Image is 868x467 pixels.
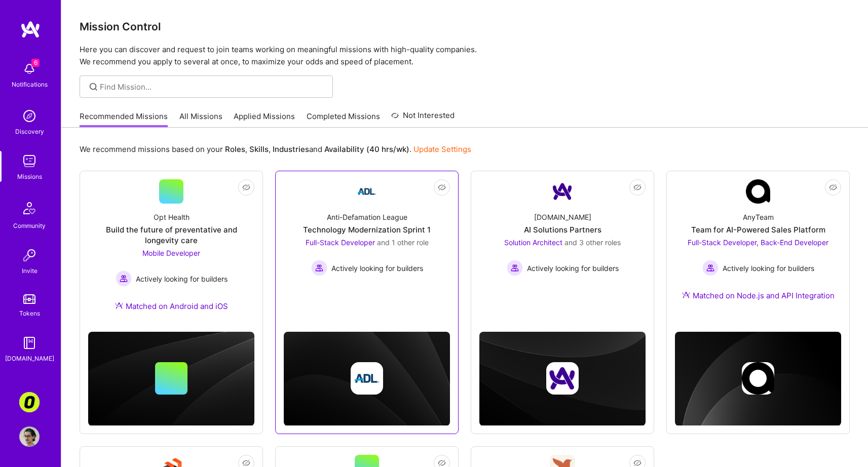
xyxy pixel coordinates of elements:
[702,260,719,276] img: Actively looking for builders
[324,144,409,154] b: Availability (40 hrs/wk)
[20,20,41,38] img: logo
[19,59,40,79] img: bell
[438,183,446,191] i: icon EyeClosed
[19,333,40,353] img: guide book
[355,179,379,204] img: Company Logo
[80,144,471,154] p: We recommend missions based on your , , and .
[23,294,35,304] img: tokens
[17,426,42,447] a: User Avatar
[5,353,54,364] div: [DOMAIN_NAME]
[311,260,327,276] img: Actively looking for builders
[413,144,471,154] a: Update Settings
[303,224,431,235] div: Technology Modernization Sprint 1
[242,183,250,191] i: icon EyeClosed
[633,459,641,467] i: icon EyeClosed
[675,179,841,313] a: Company LogoAnyTeamTeam for AI-Powered Sales PlatformFull-Stack Developer, Back-End Developer Act...
[829,183,837,191] i: icon EyeClosed
[88,332,254,425] img: cover
[80,111,168,128] a: Recommended Missions
[682,291,690,299] img: Ateam Purple Icon
[19,151,40,171] img: teamwork
[19,245,40,265] img: Invite
[682,290,835,301] div: Matched on Node.js and API Integration
[88,81,99,93] i: icon SearchGrey
[688,238,828,247] span: Full-Stack Developer, Back-End Developer
[723,263,814,274] span: Actively looking for builders
[88,224,254,246] div: Build the future of preventative and longevity care
[19,106,40,126] img: discovery
[550,179,575,204] img: Company Logo
[546,362,579,395] img: Company logo
[100,82,325,92] input: Find Mission...
[438,459,446,467] i: icon EyeClosed
[179,111,222,128] a: All Missions
[284,179,450,298] a: Company LogoAnti-Defamation LeagueTechnology Modernization Sprint 1Full-Stack Developer and 1 oth...
[507,260,523,276] img: Actively looking for builders
[743,212,774,222] div: AnyTeam
[15,126,44,137] div: Discovery
[22,265,37,276] div: Invite
[136,274,228,284] span: Actively looking for builders
[19,426,40,447] img: User Avatar
[31,59,40,67] span: 6
[273,144,309,154] b: Industries
[17,171,42,182] div: Missions
[675,332,841,426] img: cover
[17,196,42,220] img: Community
[19,308,40,319] div: Tokens
[479,332,646,425] img: cover
[115,301,228,312] div: Matched on Android and iOS
[80,20,850,33] h3: Mission Control
[564,238,621,247] span: and 3 other roles
[13,220,46,231] div: Community
[327,212,407,222] div: Anti-Defamation League
[19,392,40,412] img: Corner3: Building an AI User Researcher
[242,459,250,467] i: icon EyeClosed
[306,238,375,247] span: Full-Stack Developer
[80,44,850,68] p: Here you can discover and request to join teams working on meaningful missions with high-quality ...
[115,301,123,309] img: Ateam Purple Icon
[234,111,295,128] a: Applied Missions
[746,179,770,204] img: Company Logo
[142,249,200,257] span: Mobile Developer
[479,179,646,298] a: Company Logo[DOMAIN_NAME]AI Solutions PartnersSolution Architect and 3 other rolesActively lookin...
[351,362,383,395] img: Company logo
[377,238,429,247] span: and 1 other role
[12,79,48,90] div: Notifications
[534,212,591,222] div: [DOMAIN_NAME]
[116,270,132,287] img: Actively looking for builders
[154,212,190,222] div: Opt Health
[88,179,254,324] a: Opt HealthBuild the future of preventative and longevity careMobile Developer Actively looking fo...
[331,263,423,274] span: Actively looking for builders
[691,224,825,235] div: Team for AI-Powered Sales Platform
[527,263,619,274] span: Actively looking for builders
[225,144,245,154] b: Roles
[633,183,641,191] i: icon EyeClosed
[17,392,42,412] a: Corner3: Building an AI User Researcher
[307,111,380,128] a: Completed Missions
[524,224,601,235] div: AI Solutions Partners
[504,238,562,247] span: Solution Architect
[249,144,269,154] b: Skills
[284,332,450,425] img: cover
[742,362,774,395] img: Company logo
[391,109,455,128] a: Not Interested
